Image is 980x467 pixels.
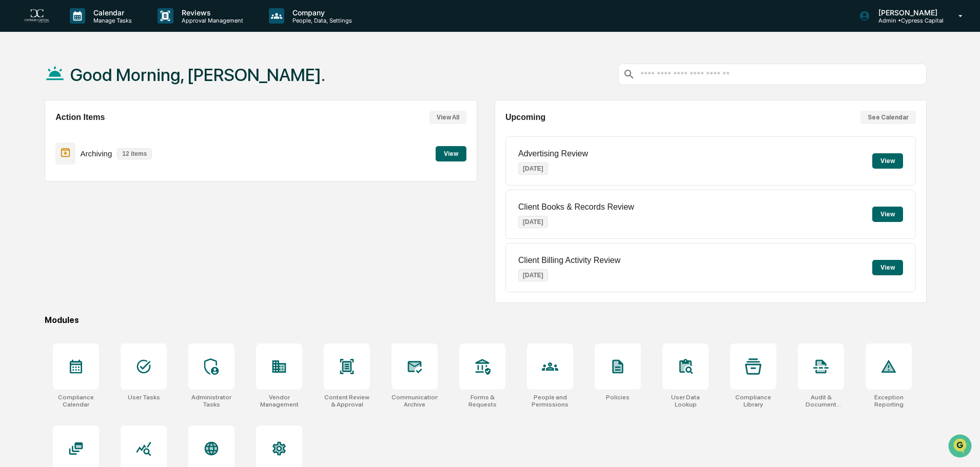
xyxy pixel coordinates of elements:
[55,113,105,122] h2: Action Items
[872,207,903,222] button: View
[730,394,776,408] div: Compliance Library
[174,82,187,94] button: Start new chat
[102,174,124,181] span: Pylon
[10,150,18,158] div: 🔎
[518,163,548,175] p: [DATE]
[606,394,630,401] div: Policies
[85,129,127,139] span: Attestations
[74,130,83,138] div: 🗄️
[35,78,168,89] div: Start new chat
[85,17,137,24] p: Manage Tasks
[21,149,65,159] span: Data Lookup
[459,394,505,408] div: Forms & Requests
[662,394,709,408] div: User Data Lookup
[173,8,248,17] p: Reviews
[173,17,248,24] p: Approval Management
[35,89,130,97] div: We're available if you need us!
[72,173,124,181] a: Powered byPylon
[798,394,844,408] div: Audit & Document Logs
[860,111,916,124] button: See Calendar
[6,145,69,163] a: 🔎Data Lookup
[505,113,545,122] h2: Upcoming
[527,394,573,408] div: People and Permissions
[81,149,112,158] p: Archiving
[6,125,70,144] a: 🖐️Preclearance
[45,315,927,325] div: Modules
[188,394,234,408] div: Administrator Tasks
[53,394,99,408] div: Compliance Calendar
[117,148,152,159] p: 12 items
[947,433,975,461] iframe: Open customer support
[872,153,903,169] button: View
[518,149,588,158] p: Advertising Review
[870,17,944,24] p: Admin • Cypress Capital
[518,202,634,212] p: Client Books & Records Review
[324,394,370,408] div: Content Review & Approval
[70,65,325,85] h1: Good Morning, [PERSON_NAME].
[518,269,548,281] p: [DATE]
[518,256,620,265] p: Client Billing Activity Review
[21,129,66,139] span: Preclearance
[870,8,944,17] p: [PERSON_NAME]
[429,111,466,124] button: View All
[872,260,903,275] button: View
[284,17,357,24] p: People, Data, Settings
[256,394,302,408] div: Vendor Management
[284,8,357,17] p: Company
[518,216,548,228] p: [DATE]
[128,394,160,401] div: User Tasks
[436,148,466,158] a: View
[25,9,49,23] img: logo
[866,394,912,408] div: Exception Reporting
[10,22,187,38] p: How can we help?
[391,394,438,408] div: Communications Archive
[85,8,137,17] p: Calendar
[10,130,18,138] div: 🖐️
[70,125,131,144] a: 🗄️Attestations
[10,78,29,97] img: 1746055101610-c473b297-6a78-478c-a979-82029cc54cd1
[436,146,466,161] button: View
